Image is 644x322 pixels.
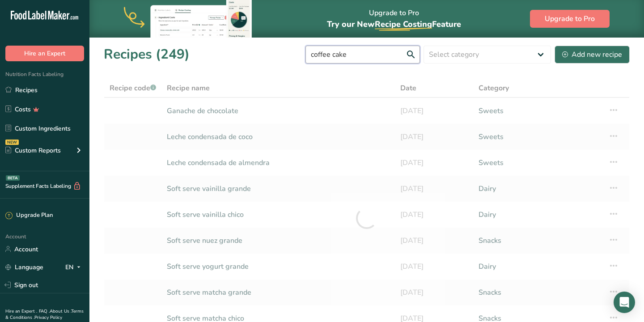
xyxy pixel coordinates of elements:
button: Upgrade to Pro [530,10,610,28]
button: Add new recipe [555,46,630,64]
a: Privacy Policy [34,314,62,321]
input: Search for recipe [305,46,420,64]
a: Hire an Expert . [5,308,37,314]
a: Language [5,259,43,275]
div: EN [65,262,84,272]
a: FAQ . [39,308,50,314]
span: Recipe Costing [375,19,432,30]
div: BETA [6,175,20,181]
div: Open Intercom Messenger [614,292,635,313]
div: Custom Reports [5,146,61,155]
a: About Us . [50,308,71,314]
div: Upgrade Plan [5,211,53,220]
h1: Recipes (249) [104,44,190,64]
span: Upgrade to Pro [545,13,595,24]
div: Upgrade to Pro [327,0,461,38]
div: Add new recipe [562,49,622,60]
a: Terms & Conditions . [5,308,84,321]
button: Hire an Expert [5,46,84,61]
div: NEW [5,140,19,145]
span: Try our New Feature [327,19,461,30]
